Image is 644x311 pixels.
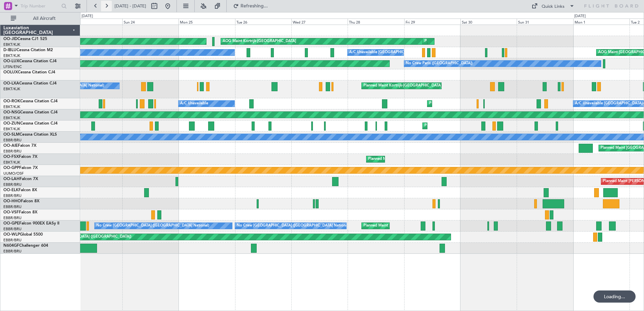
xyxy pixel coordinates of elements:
[3,110,20,114] span: OO-NSG
[3,244,19,248] span: N604GF
[18,16,71,21] span: All Aircraft
[3,244,48,248] a: N604GFChallenger 604
[3,238,22,243] a: EBBR/BRU
[3,193,22,198] a: EBBR/BRU
[406,59,473,69] div: No Crew Paris ([GEOGRAPHIC_DATA])
[3,210,19,214] span: OO-VSF
[429,99,508,109] div: Planned Maint Kortrijk-[GEOGRAPHIC_DATA]
[348,19,404,25] div: Thu 28
[3,210,37,214] a: OO-VSFFalcon 8X
[368,154,447,164] div: Planned Maint Kortrijk-[GEOGRAPHIC_DATA]
[3,227,22,232] a: EBBR/BRU
[528,1,578,11] button: Quick Links
[517,19,573,25] div: Sun 31
[237,221,350,231] div: No Crew [GEOGRAPHIC_DATA] ([GEOGRAPHIC_DATA] National)
[363,81,442,91] div: Planned Maint Kortrijk-[GEOGRAPHIC_DATA]
[3,166,19,170] span: OO-GPP
[3,182,22,187] a: EBBR/BRU
[542,3,565,10] div: Quick Links
[3,138,22,143] a: EBBR/BRU
[574,13,586,19] div: [DATE]
[593,290,636,303] div: Loading...
[3,166,38,170] a: OO-GPPFalcon 7X
[3,155,19,159] span: OO-FSX
[3,37,18,41] span: OO-JID
[3,155,37,159] a: OO-FSXFalcon 7X
[240,4,268,8] span: Refreshing...
[21,1,59,11] input: Trip Number
[3,144,36,148] a: OO-AIEFalcon 7X
[3,133,20,137] span: OO-SLM
[3,115,20,120] a: EBKT/KJK
[3,81,19,85] span: OO-LXA
[82,13,93,19] div: [DATE]
[3,133,57,137] a: OO-SLMCessna Citation XLS
[3,188,37,192] a: OO-ELKFalcon 8X
[3,70,55,74] a: OOLUXCessna Citation CJ4
[3,221,19,226] span: OO-GPE
[3,215,22,220] a: EBBR/BRU
[3,59,19,63] span: OO-LUX
[115,3,146,9] span: [DATE] - [DATE]
[3,204,22,209] a: EBBR/BRU
[3,81,57,85] a: OO-LXACessna Citation CJ4
[3,177,38,181] a: OO-LAHFalcon 7X
[3,177,20,181] span: OO-LAH
[3,42,20,47] a: EBKT/KJK
[404,19,460,25] div: Fri 29
[122,19,179,25] div: Sun 24
[3,149,22,154] a: EBBR/BRU
[3,233,20,237] span: OO-WLP
[3,104,20,109] a: EBKT/KJK
[230,1,270,11] button: Refreshing...
[3,160,20,165] a: EBKT/KJK
[573,19,630,25] div: Mon 1
[3,48,17,52] span: D-IBLU
[180,99,208,109] div: A/C Unavailable
[66,19,122,25] div: Sat 23
[3,53,20,58] a: EBKT/KJK
[363,221,485,231] div: Planned Maint [GEOGRAPHIC_DATA] ([GEOGRAPHIC_DATA] National)
[3,110,58,114] a: OO-NSGCessna Citation CJ4
[3,171,24,176] a: UUMO/OSF
[424,121,503,131] div: Planned Maint Kortrijk-[GEOGRAPHIC_DATA]
[3,70,18,74] span: OOLUX
[3,127,20,132] a: EBKT/KJK
[3,199,21,203] span: OO-HHO
[3,87,20,92] a: EBKT/KJK
[3,122,58,126] a: OO-ZUNCessna Citation CJ4
[424,36,503,46] div: Planned Maint Kortrijk-[GEOGRAPHIC_DATA]
[3,122,20,126] span: OO-ZUN
[349,47,457,58] div: A/C Unavailable [GEOGRAPHIC_DATA]-[GEOGRAPHIC_DATA]
[460,19,517,25] div: Sat 30
[179,19,235,25] div: Mon 25
[7,13,73,24] button: All Aircraft
[235,19,291,25] div: Tue 26
[3,99,58,103] a: OO-ROKCessna Citation CJ4
[3,64,22,69] a: LFSN/ENC
[3,199,39,203] a: OO-HHOFalcon 8X
[3,221,59,226] a: OO-GPEFalcon 900EX EASy II
[223,36,296,46] div: AOG Maint Kortrijk-[GEOGRAPHIC_DATA]
[3,144,18,148] span: OO-AIE
[96,221,209,231] div: No Crew [GEOGRAPHIC_DATA] ([GEOGRAPHIC_DATA] National)
[3,48,53,52] a: D-IBLUCessna Citation M2
[3,188,19,192] span: OO-ELK
[291,19,348,25] div: Wed 27
[3,59,57,63] a: OO-LUXCessna Citation CJ4
[3,37,47,41] a: OO-JIDCessna CJ1 525
[3,249,22,254] a: EBBR/BRU
[3,99,20,103] span: OO-ROK
[3,233,43,237] a: OO-WLPGlobal 5500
